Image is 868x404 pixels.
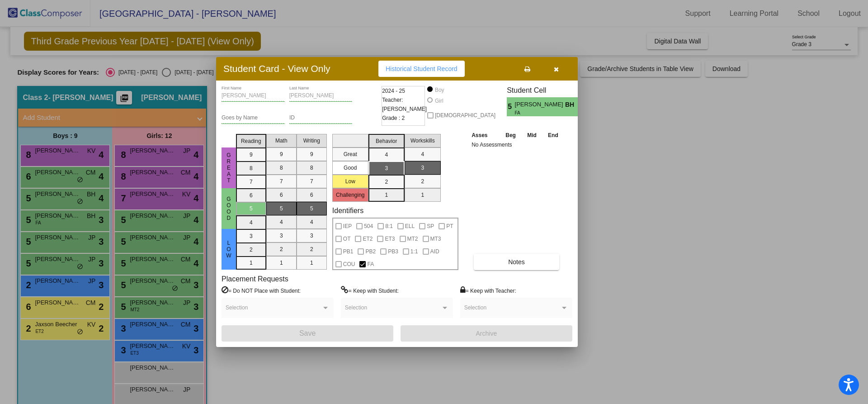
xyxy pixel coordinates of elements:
[578,101,585,112] span: 3
[515,109,559,116] span: FA
[430,233,441,244] span: MT3
[405,221,415,232] span: ELL
[225,196,233,221] span: Good
[343,246,354,257] span: PB1
[515,100,565,109] span: [PERSON_NAME]
[343,221,352,232] span: IEP
[378,61,465,77] button: Historical Student Record
[386,65,458,72] span: Historical Student Record
[343,259,355,270] span: COU
[435,110,495,121] span: [DEMOGRAPHIC_DATA]
[299,329,316,337] span: Save
[223,63,330,74] h3: Student Card - View Only
[382,95,427,114] span: Teacher: [PERSON_NAME]
[367,259,374,270] span: FA
[225,240,233,259] span: Low
[388,246,398,257] span: PB3
[476,330,497,337] span: Archive
[401,325,572,342] button: Archive
[508,258,525,266] span: Notes
[225,152,233,184] span: Great
[542,130,564,140] th: End
[446,221,453,232] span: PT
[363,233,373,244] span: ET2
[434,97,443,105] div: Girl
[222,275,288,283] label: Placement Requests
[341,286,399,295] label: = Keep with Student:
[364,221,373,232] span: 504
[382,86,405,95] span: 2024 - 25
[434,86,444,94] div: Boy
[365,246,376,257] span: PB2
[522,130,542,140] th: Mid
[382,114,405,123] span: Grade : 2
[385,221,393,232] span: 8:1
[474,254,559,270] button: Notes
[410,246,418,257] span: 1:1
[430,246,439,257] span: AID
[385,233,395,244] span: ET3
[507,101,514,112] span: 5
[500,130,521,140] th: Beg
[469,140,564,149] td: No Assessments
[222,115,285,121] input: goes by name
[222,286,301,295] label: = Do NOT Place with Student:
[407,233,418,244] span: MT2
[332,206,363,215] label: Identifiers
[427,221,434,232] span: SP
[565,100,578,109] span: BH
[343,233,351,244] span: OT
[507,86,585,95] h3: Student Cell
[460,286,516,295] label: = Keep with Teacher:
[469,130,500,140] th: Asses
[222,325,393,342] button: Save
